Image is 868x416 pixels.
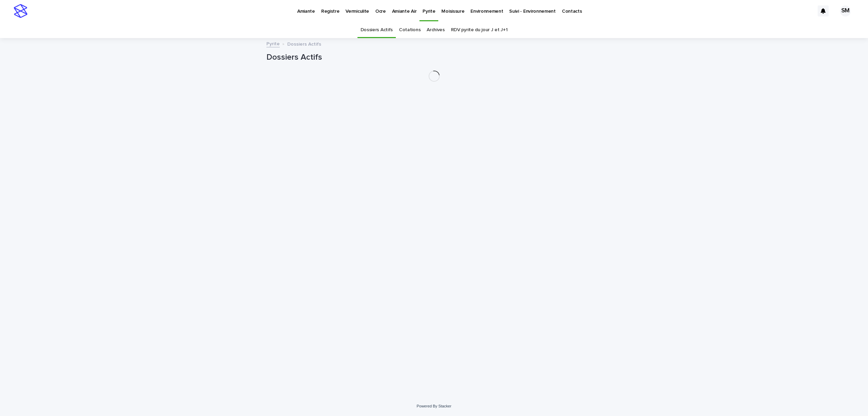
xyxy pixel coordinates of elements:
p: Dossiers Actifs [287,40,321,47]
div: SM [840,5,851,16]
a: Powered By Stacker [417,404,451,408]
a: Archives [427,22,445,38]
img: stacker-logo-s-only.png [14,4,27,18]
a: RDV pyrite du jour J et J+1 [451,22,508,38]
a: Pyrite [266,39,280,47]
h1: Dossiers Actifs [266,52,602,62]
a: Dossiers Actifs [361,22,393,38]
a: Cotations [399,22,420,38]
